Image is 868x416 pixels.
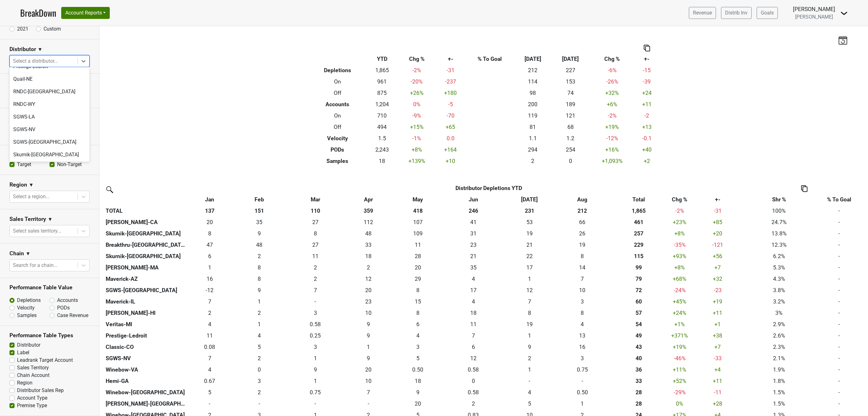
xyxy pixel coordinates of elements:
[398,53,436,65] th: Chg %
[444,239,503,251] td: 22.557
[9,136,90,148] div: SGWS-[GEOGRAPHIC_DATA]
[309,76,367,87] th: On
[17,364,49,372] label: Sales Territory
[589,144,635,155] td: +16 %
[17,387,64,394] label: Distributor Sales Rep
[589,76,635,87] td: -26 %
[9,284,90,291] h3: Performance Table Value
[609,205,668,217] th: 1,865
[346,241,390,249] div: 33
[556,194,609,205] th: Aug: activate to sort column ascending
[556,251,609,262] td: 8.251
[814,273,865,285] td: -
[689,7,716,19] a: Revenue
[610,241,667,249] div: 229
[345,228,392,239] td: 48.499
[398,133,436,144] td: -1 %
[17,349,29,356] label: Label
[589,133,635,144] td: -12 %
[552,121,589,133] td: 68
[17,379,32,387] label: Region
[635,133,659,144] td: -0.1
[744,251,814,262] td: 6.2%
[233,194,286,205] th: Feb: activate to sort column ascending
[9,161,90,174] div: Skurnik-[GEOGRAPHIC_DATA]
[744,228,814,239] td: 13.8%
[668,251,691,262] td: +93 %
[609,273,668,285] th: 79.415
[104,273,186,285] th: Maverick-AZ
[392,273,444,285] td: 29.083
[286,194,345,205] th: Mar: activate to sort column ascending
[668,217,691,228] td: +23 %
[503,228,556,239] td: 18.75
[17,312,37,319] label: Samples
[17,402,47,409] label: Premise Type
[38,46,43,53] span: ▼
[557,241,607,249] div: 19
[186,251,233,262] td: 5.667
[814,262,865,273] td: -
[589,155,635,167] td: +1,093 %
[635,65,659,76] td: -15
[398,99,436,110] td: 0 %
[234,263,284,272] div: 8
[186,205,233,217] th: 137
[814,194,865,205] th: % To Goal: activate to sort column ascending
[286,273,345,285] td: 2.083
[589,99,635,110] td: +6 %
[188,218,231,226] div: 20
[309,65,367,76] th: Depletions
[104,217,186,228] th: [PERSON_NAME]-CA
[392,217,444,228] td: 106.74
[234,252,284,260] div: 2
[188,275,231,283] div: 16
[609,194,668,205] th: Total: activate to sort column ascending
[287,252,343,260] div: 11
[9,250,24,257] h3: Chain
[234,241,284,249] div: 48
[436,65,466,76] td: -31
[503,273,556,285] td: 1
[9,182,27,188] h3: Region
[366,76,398,87] td: 961
[556,262,609,273] td: 13.92
[840,9,848,17] img: Dropdown Menu
[287,263,343,272] div: 2
[609,262,668,273] th: 99.087
[233,228,286,239] td: 8.749
[693,218,743,226] div: +85
[186,262,233,273] td: 1
[556,239,609,251] td: 19.081
[57,161,82,168] label: Non-Target
[309,144,367,155] th: PODs
[714,208,722,214] span: -31
[104,184,114,194] img: filter
[514,144,552,155] td: 294
[610,252,667,260] div: 115
[514,121,552,133] td: 81
[392,194,444,205] th: May: activate to sort column ascending
[514,87,552,99] td: 98
[366,110,398,121] td: 710
[345,262,392,273] td: 1.917
[17,304,35,312] label: Velocity
[104,285,186,296] th: SGWS-[GEOGRAPHIC_DATA]
[186,239,233,251] td: 46.669
[366,99,398,110] td: 1,204
[188,241,231,249] div: 47
[17,25,28,33] label: 2021
[503,262,556,273] td: 17.166
[309,133,367,144] th: Velocity
[436,133,466,144] td: 0.0
[188,252,231,260] div: 6
[366,87,398,99] td: 875
[466,53,514,65] th: % To Goal
[609,251,668,262] th: 115.416
[233,251,286,262] td: 1.5
[814,228,865,239] td: -
[589,53,635,65] th: Chg %
[635,76,659,87] td: -39
[286,285,345,296] td: 6.584
[609,217,668,228] th: 460.980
